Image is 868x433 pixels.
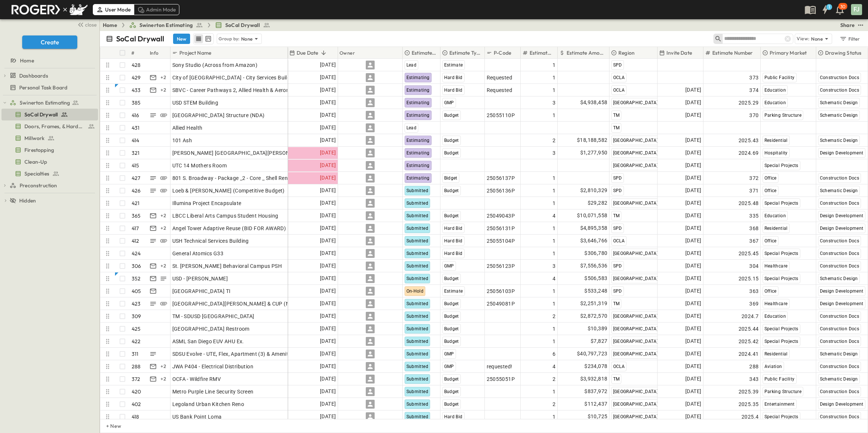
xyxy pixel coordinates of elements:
[553,112,555,119] span: 1
[580,236,608,245] span: $3,646,766
[613,289,622,294] span: SPD
[406,150,430,156] span: Estimating
[613,276,658,281] span: [GEOGRAPHIC_DATA]
[487,262,515,270] span: 25056123P
[749,262,759,270] span: 304
[1,82,97,93] a: Personal Task Board
[1,133,97,143] a: Millwork
[820,138,858,143] span: Schematic Design
[172,275,228,282] span: USD - [PERSON_NAME]
[406,100,430,105] span: Estimating
[739,137,759,144] span: 2025.43
[406,75,430,80] span: Estimating
[856,21,865,30] button: test
[132,262,141,270] p: 306
[685,199,701,207] span: [DATE]
[444,238,463,243] span: Hard Bid
[1,156,98,168] div: Clean-Uptest
[685,236,701,245] span: [DATE]
[444,100,454,105] span: GMP
[577,211,607,220] span: $10,071,558
[820,188,858,193] span: Schematic Design
[225,21,260,29] span: SoCal Drywall
[739,250,759,257] span: 2025.45
[764,75,795,80] span: Public Facility
[613,201,658,206] span: [GEOGRAPHIC_DATA]
[685,86,701,94] span: [DATE]
[685,224,701,232] span: [DATE]
[444,289,463,294] span: Estimate
[613,188,622,193] span: SPD
[685,174,701,182] span: [DATE]
[132,86,141,94] p: 433
[24,134,44,142] span: Millwork
[9,2,88,17] img: RogerSwinnyLogoGroup.png
[132,200,140,207] p: 421
[685,136,701,144] span: [DATE]
[132,61,141,69] p: 428
[449,49,481,57] p: Estimate Type
[412,49,436,57] p: Estimate Status
[172,162,227,169] span: UTC 14 Mothers Room
[444,62,463,68] span: Estimate
[24,170,49,177] span: Specialties
[764,289,777,294] span: Office
[820,113,858,118] span: Schematic Design
[553,212,555,219] span: 4
[749,112,759,119] span: 370
[851,4,862,15] div: FJ
[320,123,336,132] span: [DATE]
[172,86,320,94] span: SBVC - Career Pathways 2, Allied Health & Aeronautics Bldg's
[764,188,777,193] span: Office
[749,74,759,81] span: 373
[764,213,786,218] span: Education
[685,262,701,270] span: [DATE]
[320,211,336,220] span: [DATE]
[148,47,170,59] div: Info
[215,21,270,29] a: SoCal Drywall
[820,238,859,243] span: Construction Docs
[444,75,463,80] span: Hard Bid
[494,49,511,57] p: P-Code
[179,49,211,57] p: Project Name
[739,149,759,157] span: 2024.69
[320,274,336,283] span: [DATE]
[770,49,807,57] p: Primary Market
[749,237,759,245] span: 367
[338,47,403,59] div: Owner
[320,111,336,119] span: [DATE]
[685,287,701,295] span: [DATE]
[406,289,424,294] span: On-Hold
[172,112,265,119] span: [GEOGRAPHIC_DATA] Structure (NDA)
[320,161,336,170] span: [DATE]
[1,168,97,179] a: Specialties
[172,61,258,69] span: Sony Studio (Across from Amazon)
[24,123,85,130] span: Doors, Frames, & Hardware
[406,201,429,206] span: Submitted
[553,262,555,270] span: 3
[685,149,701,157] span: [DATE]
[172,124,203,132] span: Allied Health
[685,111,701,119] span: [DATE]
[85,21,97,28] span: close
[320,287,336,295] span: [DATE]
[132,187,141,194] p: 426
[1,145,97,155] a: Firestopping
[1,109,97,120] a: SoCal Drywall
[1,120,98,132] div: Doors, Frames, & Hardwaretest
[132,162,139,169] p: 415
[584,249,607,258] span: $306,780
[150,42,159,63] div: Info
[1,144,98,156] div: Firestoppingtest
[159,73,168,82] div: + 2
[320,149,336,157] span: [DATE]
[219,35,240,42] p: Group by:
[553,99,555,106] span: 3
[444,175,457,181] span: Bidget
[320,73,336,82] span: [DATE]
[1,121,97,132] a: Doors, Frames, & Hardware
[584,287,607,295] span: $533,248
[132,287,141,295] p: 405
[1,55,97,66] a: Home
[487,187,515,194] span: 25056136P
